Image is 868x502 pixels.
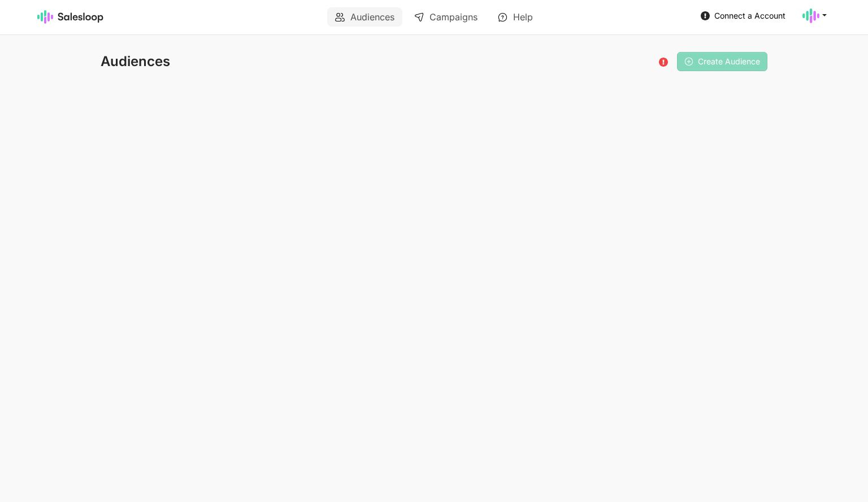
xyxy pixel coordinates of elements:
span: Audiences [101,53,170,69]
span: Connect a Account [714,11,785,20]
a: Campaigns [406,7,485,27]
a: Connect a Account [697,7,789,24]
a: Audiences [327,7,402,27]
a: Help [490,7,541,27]
img: Salesloop [37,10,104,24]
